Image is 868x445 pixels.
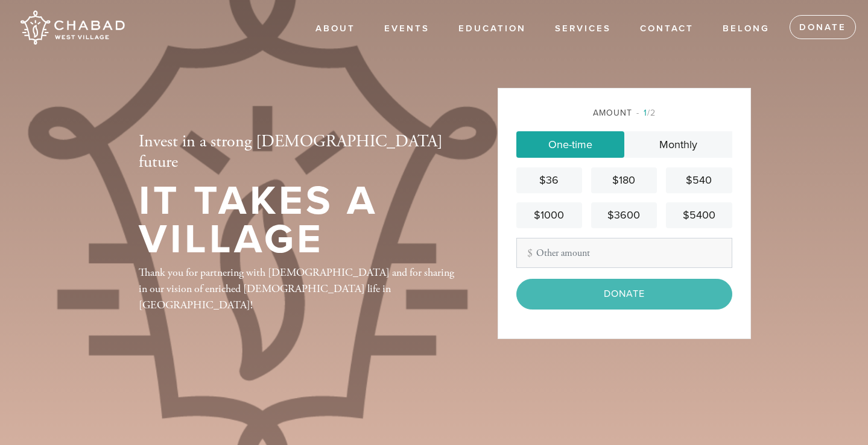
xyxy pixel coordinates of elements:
a: Events [375,17,439,40]
a: $540 [666,167,732,193]
div: Thank you for partnering with [DEMOGRAPHIC_DATA] and for sharing in our vision of enriched [DEMOG... [139,264,458,313]
div: $180 [596,172,652,188]
a: EDUCATION [449,17,535,40]
input: Other amount [516,238,732,268]
div: $36 [521,172,577,188]
img: Chabad%20West%20Village.png [18,6,126,49]
span: /2 [636,108,656,118]
div: $540 [671,172,727,188]
div: $1000 [521,207,577,223]
a: $5400 [666,202,732,228]
a: One-time [516,131,624,158]
span: 1 [644,108,647,118]
a: Donate [790,15,856,39]
a: $1000 [516,202,582,228]
a: $180 [591,167,657,193]
a: $3600 [591,202,657,228]
h1: It Takes a Village [139,182,458,260]
a: $36 [516,167,582,193]
a: Services [546,17,620,40]
h2: Invest in a strong [DEMOGRAPHIC_DATA] future [139,132,458,172]
a: Monthly [624,131,732,158]
a: Contact [631,17,703,40]
div: $5400 [671,207,727,223]
div: $3600 [596,207,652,223]
a: About [306,17,364,40]
a: Belong [714,17,779,40]
div: Amount [516,107,732,119]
